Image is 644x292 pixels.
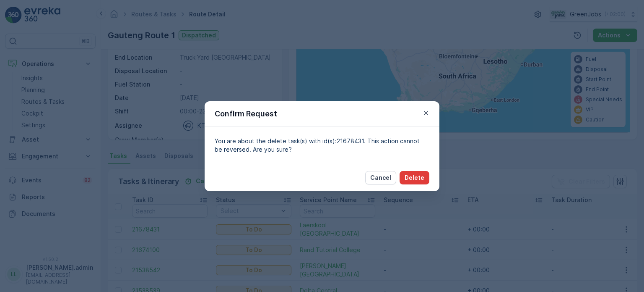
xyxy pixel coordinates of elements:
button: Delete [400,171,429,184]
p: Cancel [370,174,391,182]
p: Confirm Request [215,108,277,120]
button: Cancel [365,171,396,184]
p: You are about the delete task(s) with id(s):21678431. This action cannot be reversed. Are you sure? [215,137,429,154]
p: Delete [405,174,424,182]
